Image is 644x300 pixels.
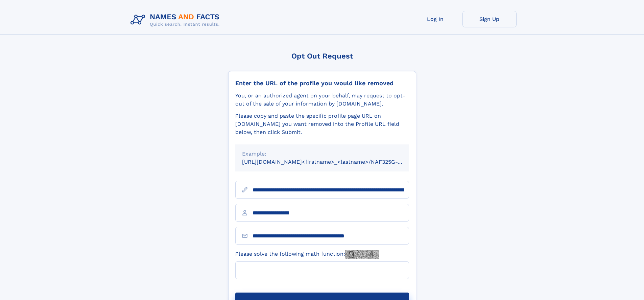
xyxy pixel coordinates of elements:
[128,11,225,29] img: Logo Names and Facts
[235,250,379,259] label: Please solve the following math function:
[235,112,409,136] div: Please copy and paste the specific profile page URL on [DOMAIN_NAME] you want removed into the Pr...
[462,11,517,27] a: Sign Up
[242,150,402,158] div: Example:
[235,92,409,108] div: You, or an authorized agent on your behalf, may request to opt-out of the sale of your informatio...
[242,159,422,165] small: [URL][DOMAIN_NAME]<firstname>_<lastname>/NAF325G-xxxxxxxx
[408,11,462,27] a: Log In
[228,52,416,60] div: Opt Out Request
[235,79,409,87] div: Enter the URL of the profile you would like removed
